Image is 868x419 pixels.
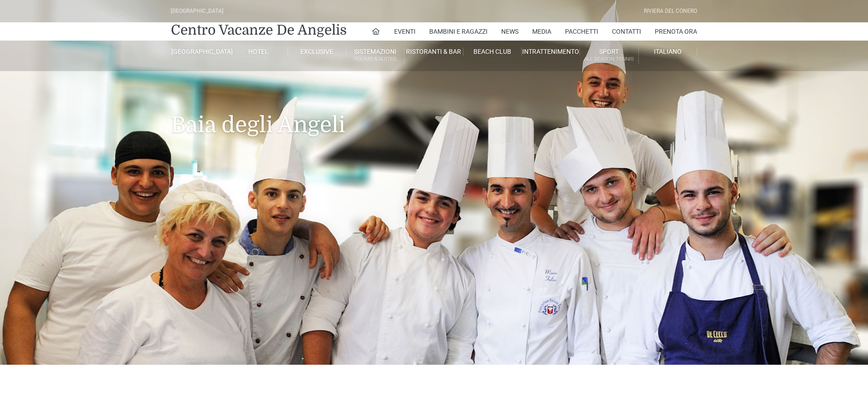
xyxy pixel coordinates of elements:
[229,47,288,56] a: Hotel
[405,47,463,56] a: Ristoranti & Bar
[463,47,522,56] a: Beach Club
[288,47,346,56] a: Exclusive
[346,47,405,64] a: SistemazioniRooms & Suites
[171,71,697,151] h1: Baia degli Angeli
[522,47,580,56] a: Intrattenimento
[639,47,697,56] a: Italiano
[171,7,223,16] div: [GEOGRAPHIC_DATA]
[501,22,519,41] a: News
[644,7,697,16] div: Riviera Del Conero
[612,22,641,41] a: Contatti
[565,22,598,41] a: Pacchetti
[429,22,488,41] a: Bambini e Ragazzi
[171,47,229,56] a: [GEOGRAPHIC_DATA]
[580,47,638,64] a: SportAll Season Tennis
[532,22,551,41] a: Media
[394,22,416,41] a: Eventi
[346,55,404,63] small: Rooms & Suites
[655,22,697,41] a: Prenota Ora
[580,55,638,63] small: All Season Tennis
[654,48,682,55] span: Italiano
[171,21,347,39] a: Centro Vacanze De Angelis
